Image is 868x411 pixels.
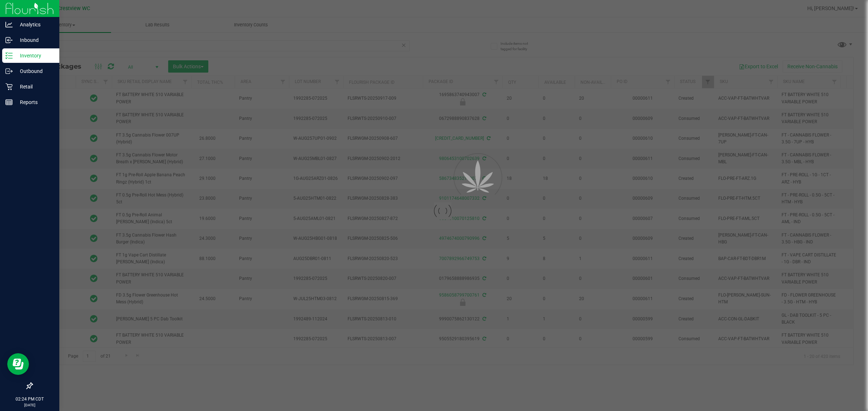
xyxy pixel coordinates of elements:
[13,82,56,91] p: Retail
[5,83,13,90] inline-svg: Retail
[7,353,29,375] iframe: Resource center
[13,98,56,107] p: Reports
[5,99,13,106] inline-svg: Reports
[3,396,56,402] p: 02:24 PM CDT
[13,51,56,60] p: Inventory
[3,402,56,408] p: [DATE]
[5,68,13,75] inline-svg: Outbound
[5,36,13,44] inline-svg: Inbound
[5,52,13,59] inline-svg: Inventory
[5,21,13,28] inline-svg: Analytics
[13,67,56,75] p: Outbound
[13,20,56,29] p: Analytics
[13,36,56,44] p: Inbound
